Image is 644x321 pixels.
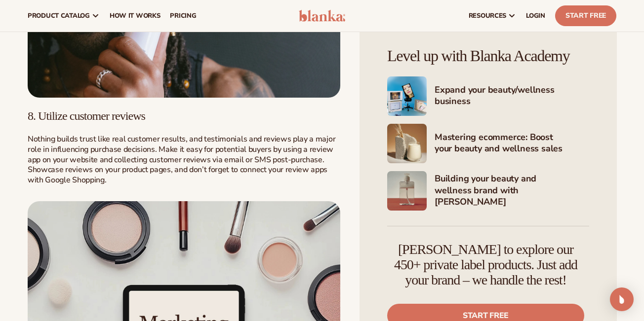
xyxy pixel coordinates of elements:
[110,12,161,20] span: How It Works
[387,76,427,116] img: Shopify Image 3
[170,12,196,20] span: pricing
[555,5,616,26] a: Start Free
[435,132,589,156] h4: Mastering ecommerce: Boost your beauty and wellness sales
[469,12,506,20] span: resources
[435,173,589,209] h4: Building your beauty and wellness brand with [PERSON_NAME]
[28,134,335,185] span: Nothing builds trust like real customer results, and testimonials and reviews play a major role i...
[435,84,589,108] h4: Expand your beauty/wellness business
[387,47,589,65] h4: Level up with Blanka Academy
[526,12,545,20] span: LOGIN
[28,109,145,122] span: 8. Utilize customer reviews
[387,171,427,211] img: Shopify Image 5
[387,171,589,211] a: Shopify Image 5 Building your beauty and wellness brand with [PERSON_NAME]
[28,12,90,20] span: product catalog
[387,124,589,163] a: Shopify Image 4 Mastering ecommerce: Boost your beauty and wellness sales
[387,124,427,163] img: Shopify Image 4
[387,242,584,287] h4: [PERSON_NAME] to explore our 450+ private label products. Just add your brand – we handle the rest!
[610,287,634,311] div: Open Intercom Messenger
[387,76,589,116] a: Shopify Image 3 Expand your beauty/wellness business
[299,10,345,22] img: logo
